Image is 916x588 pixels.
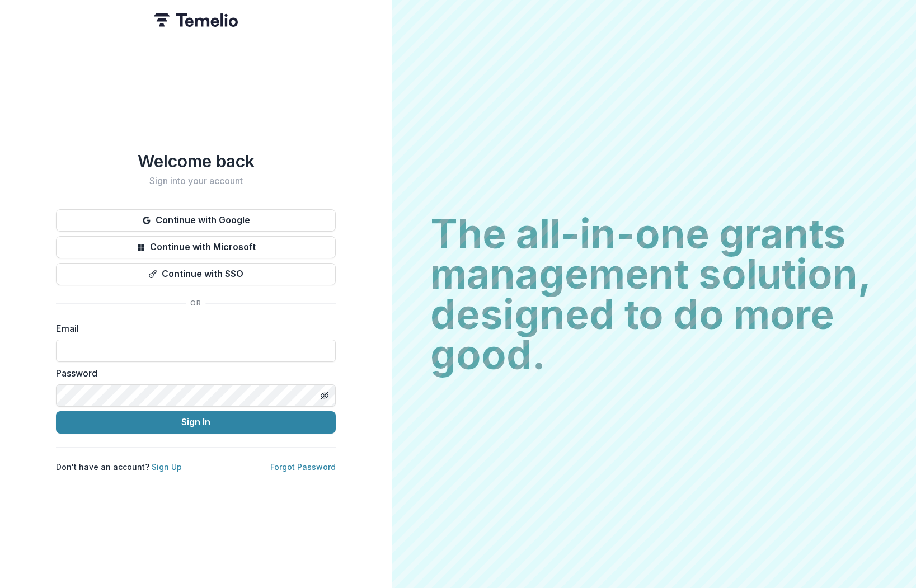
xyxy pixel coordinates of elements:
[316,387,333,404] button: Toggle password visibility
[154,13,238,27] img: Temelio
[56,461,182,473] p: Don't have an account?
[56,411,336,434] button: Sign In
[56,151,336,171] h1: Welcome back
[56,209,336,232] button: Continue with Google
[56,366,329,380] label: Password
[152,462,182,472] a: Sign Up
[270,462,336,472] a: Forgot Password
[56,322,329,335] label: Email
[56,236,336,258] button: Continue with Microsoft
[56,263,336,285] button: Continue with SSO
[56,176,336,186] h2: Sign into your account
